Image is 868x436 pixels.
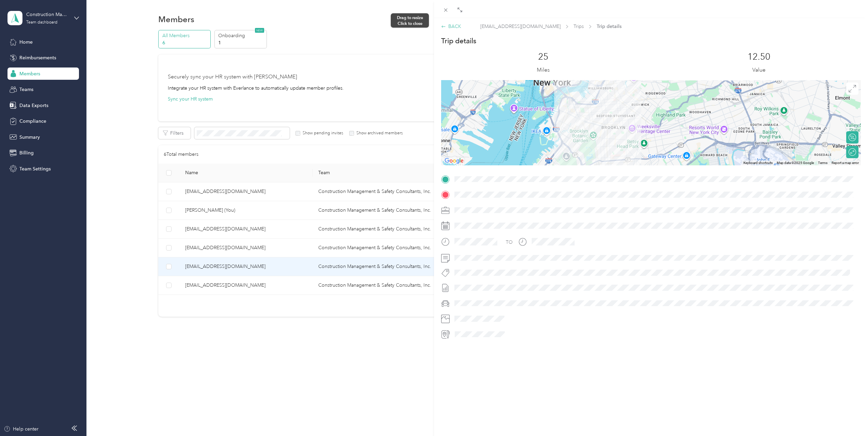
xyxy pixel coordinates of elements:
[597,23,622,30] span: Trip details
[832,161,859,165] a: Report a map error
[777,161,814,165] span: Map data ©2025 Google
[441,36,476,46] p: Trip details
[818,161,827,165] a: Terms (opens in new tab)
[480,23,561,30] span: [EMAIL_ADDRESS][DOMAIN_NAME]
[743,161,773,165] button: Keyboard shortcuts
[537,66,550,74] p: Miles
[441,23,461,30] div: BACK
[752,66,766,74] p: Value
[506,239,513,246] div: TO
[443,156,465,165] img: Google
[748,51,770,62] p: 12.50
[538,51,548,62] p: 25
[443,156,465,165] a: Open this area in Google Maps (opens a new window)
[574,23,584,30] span: Trips
[830,398,868,436] iframe: Everlance-gr Chat Button Frame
